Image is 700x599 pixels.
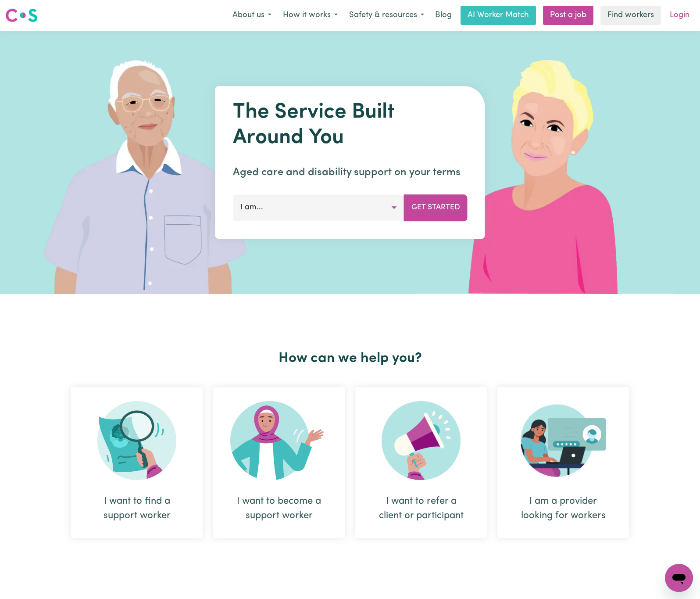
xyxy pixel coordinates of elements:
a: Find workers [600,6,661,25]
a: AI Worker Match [461,6,536,25]
a: Login [664,6,695,25]
button: Safety & resources [343,6,430,25]
div: I am a provider looking for workers [497,387,629,538]
h1: The Service Built Around You [233,100,468,151]
button: Get Started [404,194,468,221]
button: I am... [233,194,404,221]
a: Post a job [543,6,593,25]
div: I want to find a support worker [71,387,203,538]
img: Search [97,401,176,480]
img: Careseekers logo [5,7,38,23]
div: I want to become a support worker [213,387,345,538]
img: Provider [521,401,606,480]
a: Careseekers logo [5,5,38,25]
div: I want to become a support worker [234,494,324,523]
iframe: Button to launch messaging window [665,564,693,592]
img: Become Worker [230,401,328,480]
p: Aged care and disability support on your terms [233,165,468,180]
div: I want to find a support worker [92,494,182,523]
div: I want to refer a client or participant [376,494,466,523]
div: I want to refer a client or participant [355,387,487,538]
div: I am a provider looking for workers [518,494,608,523]
a: Blog [430,6,457,25]
img: Refer [382,401,461,480]
button: How it works [277,6,343,25]
button: About us [227,6,277,25]
h2: How can we help you? [66,350,634,367]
